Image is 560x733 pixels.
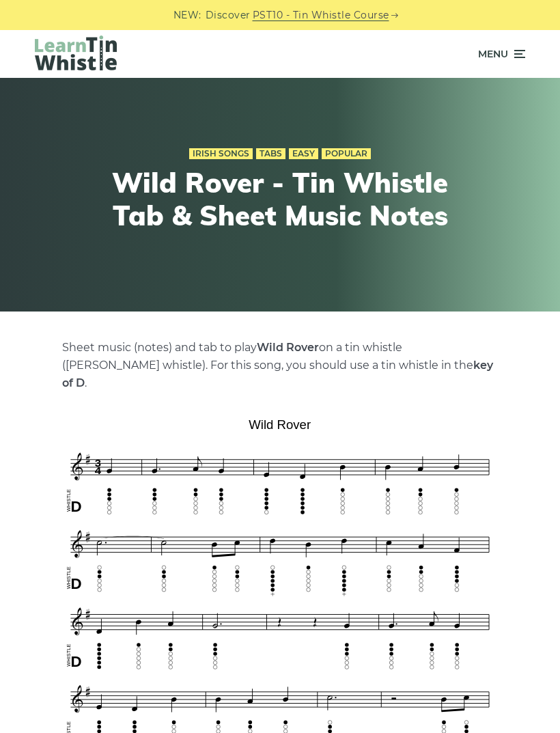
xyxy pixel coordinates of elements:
p: Sheet music (notes) and tab to play on a tin whistle ([PERSON_NAME] whistle). For this song, you ... [62,339,498,392]
strong: Wild Rover [257,341,319,354]
span: Menu [478,37,508,71]
a: Popular [322,148,371,159]
img: LearnTinWhistle.com [35,36,117,70]
h1: Wild Rover - Tin Whistle Tab & Sheet Music Notes [96,166,464,232]
a: Irish Songs [189,148,253,159]
a: Tabs [256,148,285,159]
a: Easy [289,148,318,159]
